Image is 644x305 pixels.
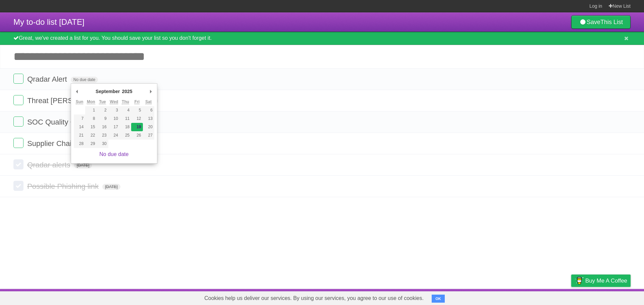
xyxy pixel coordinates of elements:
button: 26 [131,131,143,140]
span: Buy me a coffee [585,275,627,287]
button: 15 [85,123,97,131]
button: 17 [108,123,120,131]
a: Developers [504,291,531,303]
button: 22 [85,131,97,140]
abbr: Sunday [76,99,84,104]
img: Buy me a coffee [575,275,584,286]
a: Suggest a feature [588,291,631,303]
button: 4 [120,106,131,115]
abbr: Wednesday [110,99,118,104]
label: Done [13,181,23,191]
button: 19 [131,123,143,131]
span: Possible Phishing link [27,182,100,190]
button: 25 [120,131,131,140]
span: Supplier Chain verification [27,139,115,148]
a: No due date [99,151,128,157]
a: Terms [540,291,554,303]
span: Qradar alerts [27,161,72,169]
span: SOC Quality Checks [27,118,97,126]
button: 8 [85,115,97,123]
span: No due date [71,77,98,83]
div: 2025 [121,86,133,96]
abbr: Tuesday [99,99,106,104]
button: 23 [97,131,108,140]
button: 10 [108,115,120,123]
button: 29 [85,140,97,148]
button: 11 [120,115,131,123]
button: 12 [131,115,143,123]
button: 18 [120,123,131,131]
span: [DATE] [102,184,120,190]
button: 28 [74,140,85,148]
label: Done [13,95,23,105]
button: Next Month [148,86,154,96]
button: 9 [97,115,108,123]
a: About [482,291,496,303]
label: Done [13,74,23,84]
button: 27 [143,131,154,140]
button: 3 [108,106,120,115]
span: [DATE] [74,162,92,168]
button: 7 [74,115,85,123]
span: Threat [PERSON_NAME] reports [27,96,138,105]
span: Qradar Alert [27,75,69,83]
label: Done [13,159,23,169]
button: 21 [74,131,85,140]
button: 14 [74,123,85,131]
button: 1 [85,106,97,115]
b: This List [600,19,623,25]
button: Previous Month [74,86,80,96]
abbr: Friday [135,99,140,104]
span: Cookies help us deliver our services. By using our services, you agree to our use of cookies. [198,292,430,305]
abbr: Monday [87,99,95,104]
button: 13 [143,115,154,123]
button: 16 [97,123,108,131]
abbr: Thursday [122,99,129,104]
a: Buy me a coffee [571,275,631,287]
a: Privacy [562,291,580,303]
button: 30 [97,140,108,148]
button: 5 [131,106,143,115]
div: September [95,86,121,96]
button: 2 [97,106,108,115]
span: My to-do list [DATE] [13,17,85,26]
button: 6 [143,106,154,115]
label: Done [13,117,23,127]
button: 24 [108,131,120,140]
abbr: Saturday [145,99,152,104]
label: Done [13,138,23,148]
button: 20 [143,123,154,131]
a: SaveThis List [571,15,631,29]
button: OK [432,295,445,303]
